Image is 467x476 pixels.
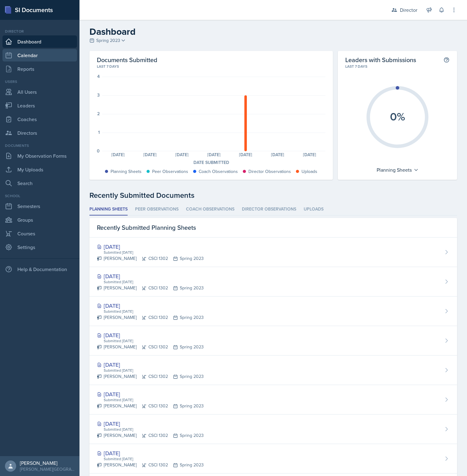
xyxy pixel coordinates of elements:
[400,6,417,14] div: Director
[96,37,120,44] span: Spring 2023
[345,56,416,64] h2: Leaders with Submissions
[97,403,204,409] div: [PERSON_NAME] CSCI 1302 Spring 2023
[103,338,204,344] div: Submitted [DATE]
[134,152,166,157] div: [DATE]
[2,143,77,148] div: Documents
[103,309,204,314] div: Submitted [DATE]
[2,127,77,139] a: Directors
[2,177,77,189] a: Search
[89,238,457,267] a: [DATE] Submitted [DATE] [PERSON_NAME]CSCI 1302Spring 2023
[97,159,325,166] div: Date Submitted
[89,218,457,238] div: Recently Submitted Planning Sheets
[2,49,77,61] a: Calendar
[242,203,296,215] li: Director Observations
[304,203,324,215] li: Uploads
[230,152,262,157] div: [DATE]
[103,368,204,373] div: Submitted [DATE]
[97,314,204,321] div: [PERSON_NAME] CSCI 1302 Spring 2023
[97,419,204,428] div: [DATE]
[248,168,291,175] div: Director Observations
[89,190,457,201] div: Recently Submitted Documents
[97,64,325,69] div: Last 7 days
[198,152,230,157] div: [DATE]
[97,111,100,116] div: 2
[97,285,204,291] div: [PERSON_NAME] CSCI 1302 Spring 2023
[2,193,77,199] div: School
[89,415,457,444] a: [DATE] Submitted [DATE] [PERSON_NAME]CSCI 1302Spring 2023
[97,373,204,380] div: [PERSON_NAME] CSCI 1302 Spring 2023
[89,326,457,356] a: [DATE] Submitted [DATE] [PERSON_NAME]CSCI 1302Spring 2023
[89,297,457,326] a: [DATE] Submitted [DATE] [PERSON_NAME]CSCI 1302Spring 2023
[97,449,204,457] div: [DATE]
[374,165,422,175] div: Planning Sheets
[89,444,457,474] a: [DATE] Submitted [DATE] [PERSON_NAME]CSCI 1302Spring 2023
[2,214,77,226] a: Groups
[103,427,204,432] div: Submitted [DATE]
[186,203,234,215] li: Coach Observations
[97,243,204,251] div: [DATE]
[302,168,317,175] div: Uploads
[135,203,179,215] li: Peer Observations
[2,35,77,48] a: Dashboard
[2,113,77,125] a: Coaches
[97,462,204,468] div: [PERSON_NAME] CSCI 1302 Spring 2023
[345,64,450,69] div: Last 7 days
[20,460,75,466] div: [PERSON_NAME]
[97,149,100,153] div: 0
[2,150,77,162] a: My Observation Forms
[152,168,188,175] div: Peer Observations
[89,203,128,215] li: Planning Sheets
[89,385,457,415] a: [DATE] Submitted [DATE] [PERSON_NAME]CSCI 1302Spring 2023
[2,163,77,176] a: My Uploads
[97,272,204,280] div: [DATE]
[97,74,100,79] div: 4
[2,63,77,75] a: Reports
[89,26,457,37] h2: Dashboard
[2,263,77,275] div: Help & Documentation
[111,168,142,175] div: Planning Sheets
[89,356,457,385] a: [DATE] Submitted [DATE] [PERSON_NAME]CSCI 1302Spring 2023
[97,93,100,97] div: 3
[97,390,204,398] div: [DATE]
[2,227,77,240] a: Courses
[102,152,134,157] div: [DATE]
[97,432,204,439] div: [PERSON_NAME] CSCI 1302 Spring 2023
[97,255,204,262] div: [PERSON_NAME] CSCI 1302 Spring 2023
[2,200,77,212] a: Semesters
[2,29,77,34] div: Director
[97,331,204,339] div: [DATE]
[20,466,75,472] div: [PERSON_NAME][GEOGRAPHIC_DATA]
[199,168,238,175] div: Coach Observations
[2,241,77,253] a: Settings
[103,250,204,255] div: Submitted [DATE]
[97,360,204,369] div: [DATE]
[2,99,77,112] a: Leaders
[103,456,204,462] div: Submitted [DATE]
[390,108,405,125] text: 0%
[97,301,204,310] div: [DATE]
[103,279,204,285] div: Submitted [DATE]
[97,344,204,350] div: [PERSON_NAME] CSCI 1302 Spring 2023
[98,130,100,134] div: 1
[293,152,325,157] div: [DATE]
[262,152,294,157] div: [DATE]
[166,152,198,157] div: [DATE]
[103,397,204,403] div: Submitted [DATE]
[2,79,77,84] div: Users
[97,56,325,64] h2: Documents Submitted
[2,86,77,98] a: All Users
[89,267,457,297] a: [DATE] Submitted [DATE] [PERSON_NAME]CSCI 1302Spring 2023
